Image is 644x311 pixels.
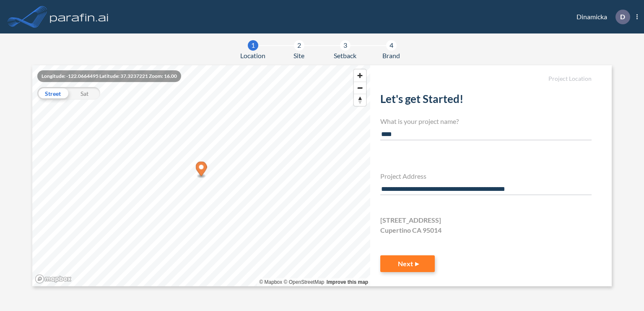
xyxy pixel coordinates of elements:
[334,51,356,61] span: Setback
[380,93,592,109] h2: Let's get Started!
[32,65,370,286] canvas: Map
[259,279,282,285] a: Mapbox
[380,255,435,272] button: Next
[380,117,592,125] h4: What is your project name?
[37,87,69,100] div: Street
[382,51,400,61] span: Brand
[327,279,368,285] a: Improve this map
[380,225,441,235] span: Cupertino CA 95014
[380,75,592,82] h5: Project Location
[354,94,366,106] span: Reset bearing to north
[354,69,366,82] button: Zoom in
[69,87,100,100] div: Sat
[37,70,181,82] div: Longitude: -122.0664495 Latitude: 37.3237221 Zoom: 16.00
[380,215,441,225] span: [STREET_ADDRESS]
[354,82,366,94] span: Zoom out
[284,279,325,285] a: OpenStreetMap
[380,172,592,180] h4: Project Address
[293,51,304,61] span: Site
[35,274,72,284] a: Mapbox homepage
[248,40,258,51] div: 1
[294,40,304,51] div: 2
[340,40,351,51] div: 3
[564,10,638,24] div: Dinamicka
[240,51,265,61] span: Location
[48,8,110,25] img: logo
[354,94,366,106] button: Reset bearing to north
[386,40,397,51] div: 4
[195,162,207,179] div: Map marker
[354,82,366,94] button: Zoom out
[620,13,625,21] p: D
